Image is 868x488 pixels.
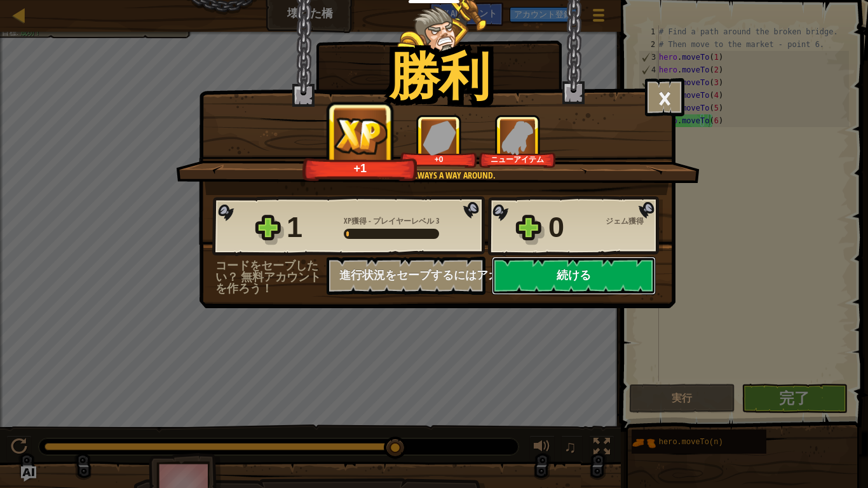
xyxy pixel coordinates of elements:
div: - [344,215,440,227]
h1: 勝利 [389,47,489,103]
div: 0 [548,207,598,248]
div: ジェム獲得 [606,215,663,227]
span: 3 [436,215,440,226]
img: ニューアイテム [500,120,535,155]
div: 1 [287,207,336,248]
button: 進行状況をセーブするにはアカウント登録をしてください [327,257,485,295]
button: × [645,78,684,116]
div: +0 [403,154,475,164]
div: +1 [306,161,414,175]
div: There is always a way around. [236,169,637,182]
div: コードをセーブしたい？ 無料アカウントを作ろう！ [215,260,327,294]
span: XP獲得 [344,215,369,226]
img: XP獲得 [329,114,392,158]
div: ニューアイテム [482,154,553,164]
span: プレイヤーレベル [371,215,436,226]
button: 続ける [492,257,656,295]
img: ジェム獲得 [423,120,456,155]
